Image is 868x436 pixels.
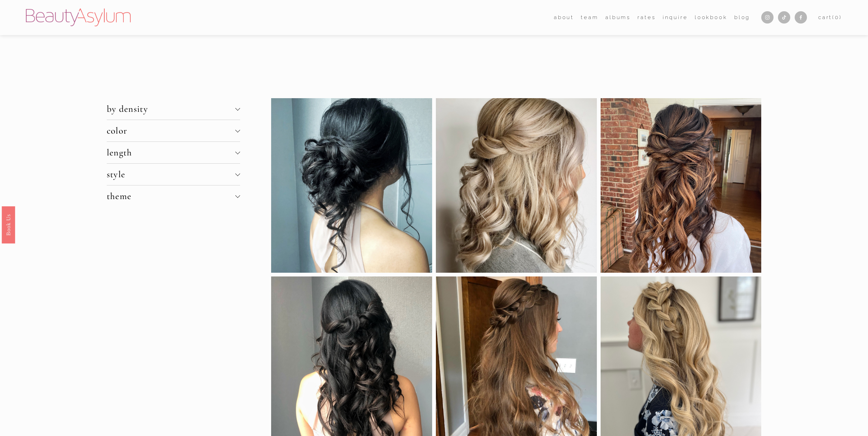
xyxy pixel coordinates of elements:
[107,164,240,185] button: style
[107,120,240,141] button: color
[107,142,240,163] button: length
[605,12,631,23] a: albums
[107,191,235,202] span: theme
[26,9,131,26] img: Beauty Asylum | Bridal Hair &amp; Makeup Charlotte &amp; Atlanta
[832,14,842,20] span: ( )
[581,12,598,23] a: folder dropdown
[107,98,240,120] button: by density
[107,169,235,180] span: style
[637,12,656,23] a: Rates
[581,13,598,22] span: team
[695,12,727,23] a: Lookbook
[107,125,235,136] span: color
[107,147,235,158] span: length
[835,14,839,20] span: 0
[795,11,807,24] a: Facebook
[2,206,15,243] a: Book Us
[107,103,235,115] span: by density
[107,185,240,207] button: theme
[778,11,790,24] a: TikTok
[663,12,688,23] a: Inquire
[554,13,574,22] span: about
[761,11,774,24] a: Instagram
[818,13,842,22] a: Cart(0)
[554,12,574,23] a: folder dropdown
[734,12,750,23] a: Blog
